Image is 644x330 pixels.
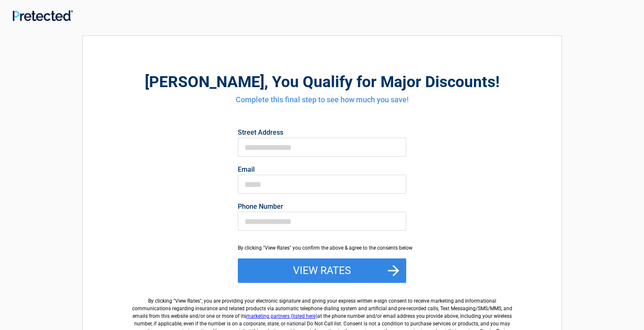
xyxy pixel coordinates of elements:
h2: , You Qualify for Major Discounts! [129,72,515,92]
a: marketing partners (listed here) [246,313,317,319]
img: Main Logo [13,10,73,21]
label: Street Address [238,129,406,136]
label: Phone Number [238,203,406,210]
label: Email [238,166,406,173]
span: View Rates [175,298,200,304]
h4: Complete this final step to see how much you save! [129,94,515,105]
button: View Rates [238,258,406,283]
span: [PERSON_NAME] [145,73,264,91]
div: By clicking "View Rates" you confirm the above & agree to the consents below [238,244,406,252]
